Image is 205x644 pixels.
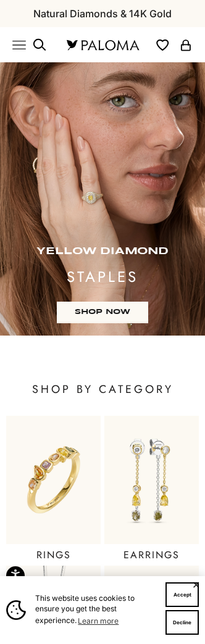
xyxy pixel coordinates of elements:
img: Cookie banner [6,600,26,620]
button: Close [192,581,200,588]
nav: Primary navigation [12,38,52,52]
button: Decline [165,610,199,635]
p: STAPLES [36,268,169,286]
button: Accept [165,582,199,607]
p: yellow diamond [36,246,169,258]
a: EARRINGS [102,414,201,564]
a: Learn more [77,614,120,627]
p: SHOP BY CATEGORY [4,377,201,402]
p: RINGS [36,548,71,561]
p: EARRINGS [123,548,180,561]
span: This website uses cookies to ensure you get the best experience. [35,593,156,627]
nav: Secondary navigation [155,37,193,52]
p: Natural Diamonds & 14K Gold [33,6,172,22]
a: RINGS [4,414,102,564]
a: SHOP NOW [57,302,148,323]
